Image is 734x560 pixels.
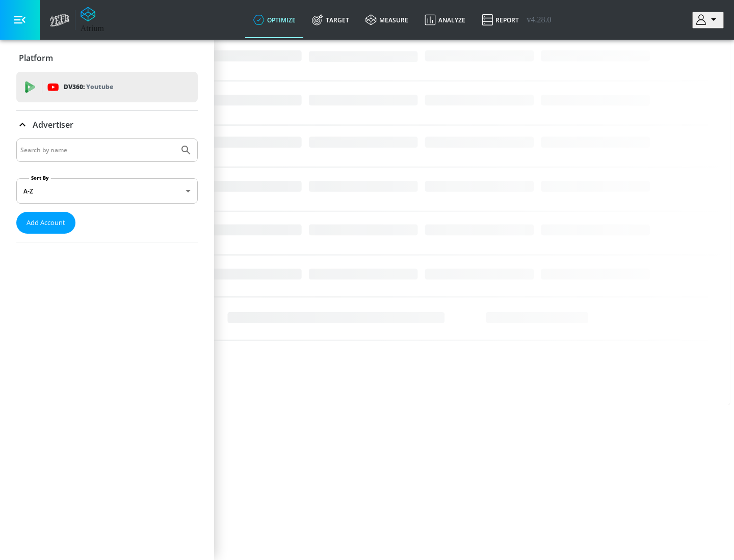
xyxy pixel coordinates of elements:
a: Report [474,2,527,38]
p: Platform [19,52,53,64]
span: v 4.28.0 [527,15,552,24]
p: Youtube [86,81,113,92]
div: Platform [16,44,198,72]
span: Add Account [27,217,65,229]
button: Add Account [16,212,75,234]
a: Atrium [81,7,104,33]
div: Advertiser [16,110,198,139]
p: DV360: [64,81,113,93]
p: Advertiser [33,119,73,130]
a: Target [304,2,357,38]
a: Analyze [416,2,474,38]
div: DV360: Youtube [16,72,198,102]
a: optimize [245,2,304,38]
div: Advertiser [16,138,198,242]
div: Atrium [81,24,104,33]
nav: list of Advertiser [16,234,198,242]
input: Search by name [20,144,175,157]
label: Sort By [29,175,51,181]
a: measure [357,2,416,38]
div: A-Z [16,178,198,204]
